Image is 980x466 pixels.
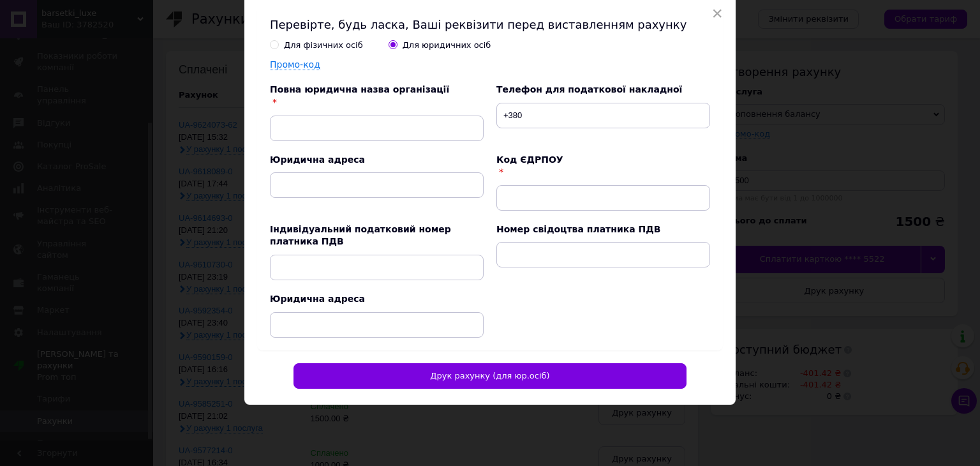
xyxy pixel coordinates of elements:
[403,40,491,51] div: Для юридичних осіб
[496,154,563,165] label: Код ЄДРПОУ
[270,59,320,70] label: Промо-код
[270,154,365,165] label: Юридична адреса
[430,371,549,380] span: Друк рахунку (для юр.осіб)
[270,84,449,94] label: Повна юридична назва організації
[284,40,363,51] div: Для фізичних осіб
[293,363,687,389] button: Друк рахунку (для юр.осіб)
[711,3,723,24] span: ×
[270,224,451,247] label: Індивідуальний податковий номер платника ПДВ
[270,294,365,304] label: Юридична адреса
[496,224,660,234] label: Номер свідоцтва платника ПДВ
[270,17,710,33] h2: Перевірте, будь ласка, Ваші реквізити перед виставленням рахунку
[496,84,682,94] label: Телефон для податкової накладної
